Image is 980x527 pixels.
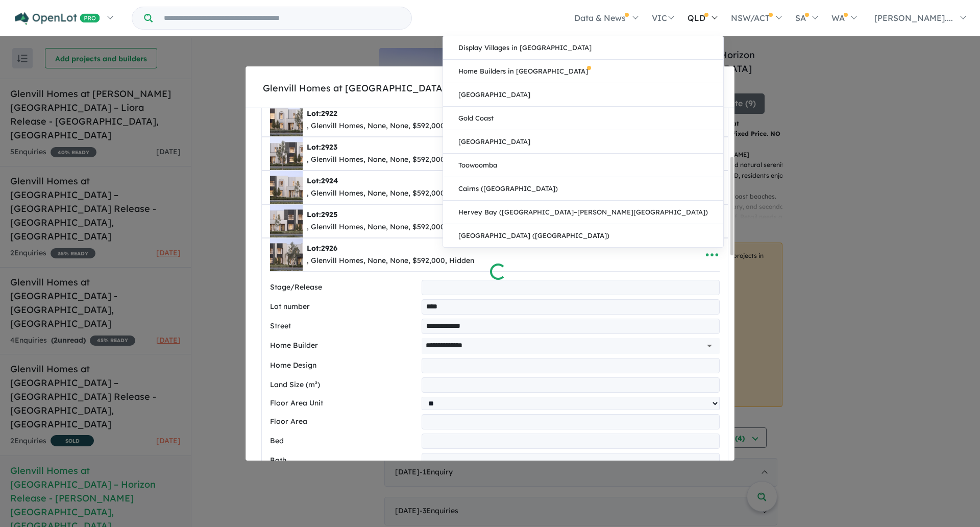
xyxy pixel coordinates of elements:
[443,83,723,107] a: [GEOGRAPHIC_DATA]
[443,107,723,130] a: Gold Coast
[443,154,723,177] a: Toowoomba
[443,60,723,83] a: Home Builders in [GEOGRAPHIC_DATA]
[443,130,723,154] a: [GEOGRAPHIC_DATA]
[443,177,723,201] a: Cairns ([GEOGRAPHIC_DATA])
[443,201,723,224] a: Hervey Bay ([GEOGRAPHIC_DATA]–[PERSON_NAME][GEOGRAPHIC_DATA])
[874,13,953,23] span: [PERSON_NAME]....
[443,36,723,60] a: Display Villages in [GEOGRAPHIC_DATA]
[15,12,100,25] img: Openlot PRO Logo White
[443,224,723,247] a: [GEOGRAPHIC_DATA] ([GEOGRAPHIC_DATA])
[155,7,409,29] input: Try estate name, suburb, builder or developer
